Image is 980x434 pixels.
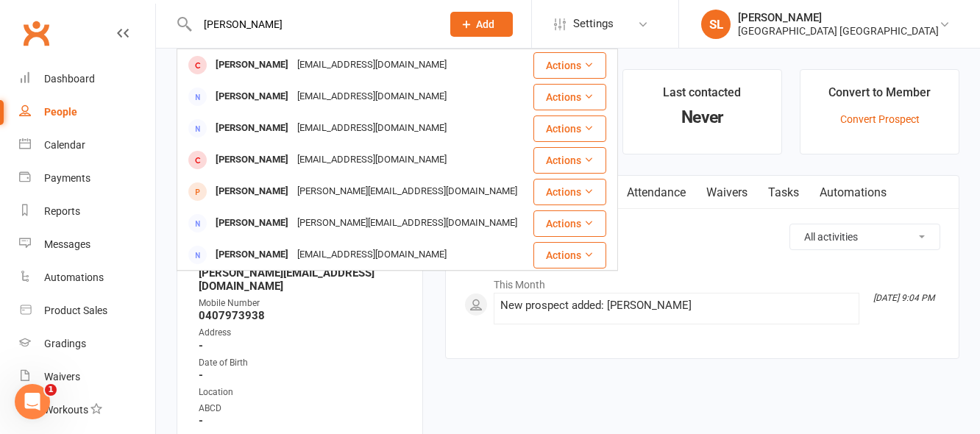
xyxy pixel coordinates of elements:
[19,96,155,129] a: People
[19,294,155,327] a: Product Sales
[199,326,403,340] div: Address
[828,83,931,110] div: Convert to Member
[19,63,155,96] a: Dashboard
[199,402,403,416] div: ABCD
[464,269,940,293] li: This Month
[44,205,80,217] div: Reports
[19,129,155,162] a: Calendar
[199,414,403,427] strong: -
[464,224,940,246] h3: Activity
[44,238,90,250] div: Messages
[44,172,90,184] div: Payments
[19,327,155,360] a: Gradings
[636,110,768,125] div: Never
[500,299,853,312] div: New prospect added: [PERSON_NAME]
[44,371,80,383] div: Waivers
[873,293,934,303] i: [DATE] 9:04 PM
[19,195,155,228] a: Reports
[19,360,155,394] a: Waivers
[617,176,696,210] a: Attendance
[293,244,451,266] div: [EMAIL_ADDRESS][DOMAIN_NAME]
[696,176,758,210] a: Waivers
[19,394,155,427] a: Workouts
[738,11,939,24] div: [PERSON_NAME]
[199,369,403,382] strong: -
[211,181,293,202] div: [PERSON_NAME]
[758,176,809,210] a: Tasks
[738,24,939,38] div: [GEOGRAPHIC_DATA] [GEOGRAPHIC_DATA]
[840,113,920,125] a: Convert Prospect
[476,18,494,30] span: Add
[18,15,54,51] a: Clubworx
[663,83,741,110] div: Last contacted
[211,244,293,266] div: [PERSON_NAME]
[293,149,451,171] div: [EMAIL_ADDRESS][DOMAIN_NAME]
[293,213,522,234] div: [PERSON_NAME][EMAIL_ADDRESS][DOMAIN_NAME]
[44,271,104,283] div: Automations
[19,228,155,261] a: Messages
[44,404,88,416] div: Workouts
[44,338,86,349] div: Gradings
[293,118,451,139] div: [EMAIL_ADDRESS][DOMAIN_NAME]
[533,52,606,79] button: Actions
[533,242,606,268] button: Actions
[211,213,293,234] div: [PERSON_NAME]
[533,210,606,237] button: Actions
[199,296,403,310] div: Mobile Number
[15,384,50,419] iframe: Intercom live chat
[199,356,403,370] div: Date of Birth
[199,266,403,293] strong: [PERSON_NAME][EMAIL_ADDRESS][DOMAIN_NAME]
[293,181,522,202] div: [PERSON_NAME][EMAIL_ADDRESS][DOMAIN_NAME]
[44,73,95,85] div: Dashboard
[533,179,606,205] button: Actions
[199,339,403,352] strong: -
[44,305,107,316] div: Product Sales
[533,147,606,174] button: Actions
[809,176,897,210] a: Automations
[211,86,293,107] div: [PERSON_NAME]
[450,12,513,37] button: Add
[293,86,451,107] div: [EMAIL_ADDRESS][DOMAIN_NAME]
[293,54,451,76] div: [EMAIL_ADDRESS][DOMAIN_NAME]
[19,261,155,294] a: Automations
[199,309,403,322] strong: 0407973938
[199,385,403,399] div: Location
[193,14,431,35] input: Search...
[573,7,614,40] span: Settings
[44,106,77,118] div: People
[44,139,85,151] div: Calendar
[211,54,293,76] div: [PERSON_NAME]
[533,115,606,142] button: Actions
[211,149,293,171] div: [PERSON_NAME]
[45,384,57,396] span: 1
[701,10,731,39] div: SL
[211,118,293,139] div: [PERSON_NAME]
[19,162,155,195] a: Payments
[533,84,606,110] button: Actions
